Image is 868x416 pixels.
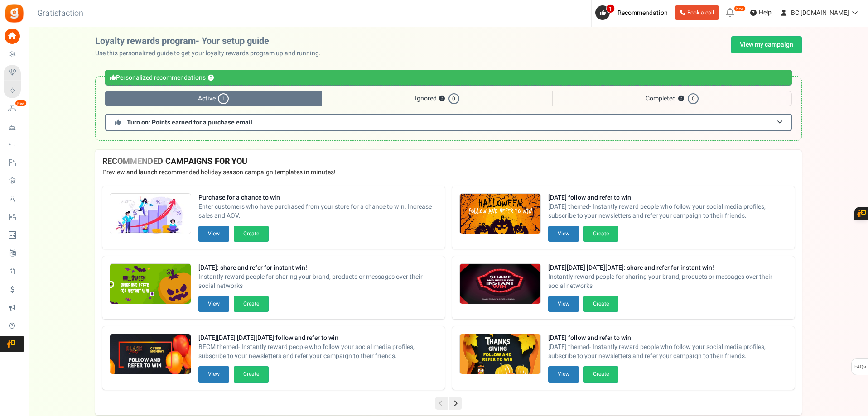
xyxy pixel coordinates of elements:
[198,193,438,202] strong: Purchase for a chance to win
[548,366,579,382] button: View
[791,8,849,18] span: BC [DOMAIN_NAME]
[731,36,802,53] a: View my campaign
[110,334,191,375] img: Recommended Campaigns
[322,91,552,106] span: Ignored
[688,93,699,104] span: 0
[198,343,438,361] span: BFCM themed- Instantly reward people who follow your social media profiles, subscribe to your new...
[198,296,229,312] button: View
[548,334,787,343] strong: [DATE] follow and refer to win
[110,264,191,305] img: Recommended Campaigns
[439,96,445,102] button: ?
[552,91,792,106] span: Completed
[95,36,328,46] h2: Loyalty rewards program- Your setup guide
[218,93,229,104] span: 1
[198,366,229,382] button: View
[757,8,772,17] span: Help
[198,202,438,220] span: Enter customers who have purchased from your store for a chance to win. Increase sales and AOV.
[102,157,795,166] h4: RECOMMENDED CAMPAIGNS FOR YOU
[234,226,269,242] button: Create
[198,263,438,273] strong: [DATE]: share and refer for instant win!
[678,96,684,102] button: ?
[583,366,618,382] button: Create
[15,100,27,106] em: New
[548,193,787,202] strong: [DATE] follow and refer to win
[548,226,579,242] button: View
[198,273,438,291] span: Instantly reward people for sharing your brand, products or messages over their social networks
[747,5,775,20] a: Help
[448,93,459,104] span: 0
[595,5,671,20] a: 1 Recommendation
[460,264,540,305] img: Recommended Campaigns
[198,334,438,343] strong: [DATE][DATE] [DATE][DATE] follow and refer to win
[234,366,269,382] button: Create
[583,296,618,312] button: Create
[675,5,719,20] a: Book a call
[110,194,191,234] img: Recommended Campaigns
[548,202,787,220] span: [DATE] themed- Instantly reward people who follow your social media profiles, subscribe to your n...
[127,118,254,127] span: Turn on: Points earned for a purchase email.
[27,5,93,23] h3: Gratisfaction
[548,263,787,273] strong: [DATE][DATE] [DATE][DATE]: share and refer for instant win!
[4,3,24,24] img: Gratisfaction
[95,49,328,58] p: Use this personalized guide to get your loyalty rewards program up and running.
[583,226,618,242] button: Create
[102,168,795,177] p: Preview and launch recommended holiday season campaign templates in minutes!
[105,70,792,86] div: Personalized recommendations
[606,4,615,13] span: 1
[734,5,746,12] em: New
[460,334,540,375] img: Recommended Campaigns
[234,296,269,312] button: Create
[548,296,579,312] button: View
[617,8,668,18] span: Recommendation
[105,91,322,106] span: Active
[854,359,866,376] span: FAQs
[4,101,24,116] a: New
[460,194,540,234] img: Recommended Campaigns
[208,75,214,81] button: ?
[548,273,787,291] span: Instantly reward people for sharing your brand, products or messages over their social networks
[198,226,229,242] button: View
[548,343,787,361] span: [DATE] themed- Instantly reward people who follow your social media profiles, subscribe to your n...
